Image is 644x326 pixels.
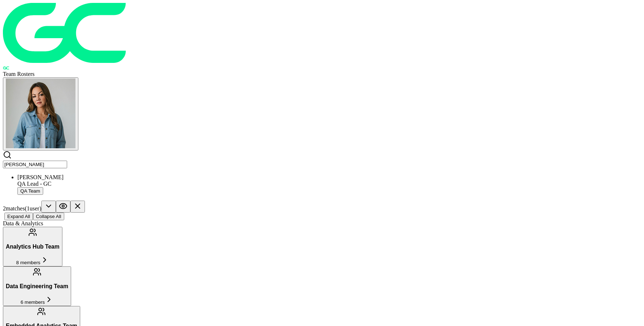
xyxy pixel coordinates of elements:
[4,213,33,220] button: Expand All
[17,181,641,187] div: QA Lead - GC
[41,201,56,213] button: Scroll to next match
[6,244,60,250] h3: Analytics Hub Team
[3,205,41,212] span: 2 match es ( 1 user )
[16,260,41,265] span: 8 members
[56,201,70,213] button: Hide teams without matches
[21,299,45,305] span: 6 members
[17,187,43,195] button: QA Team
[17,174,641,181] div: [PERSON_NAME]
[6,283,68,290] h3: Data Engineering Team
[3,71,34,77] span: Team Rosters
[3,220,43,226] span: Data & Analytics
[3,227,62,266] button: Analytics Hub Team8 members
[33,213,64,220] button: Collapse All
[3,266,71,306] button: Data Engineering Team6 members
[3,161,67,168] input: Search by name, team, specialty, or title...
[70,201,85,213] button: Clear search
